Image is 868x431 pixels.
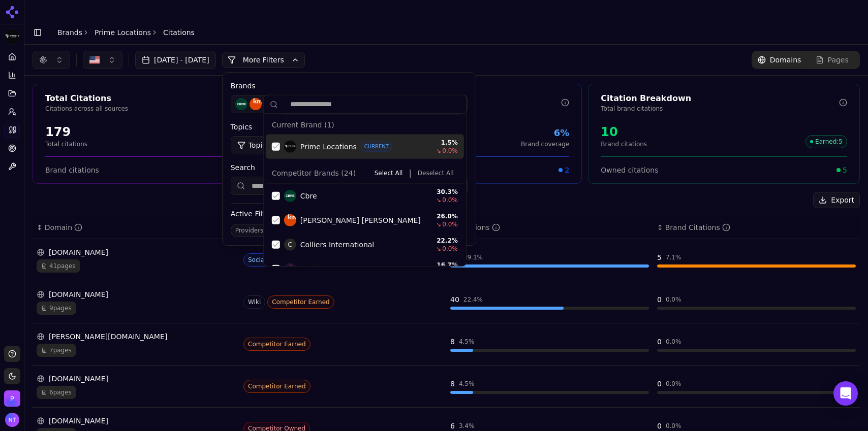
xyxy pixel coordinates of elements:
[361,142,392,152] span: CURRENT
[37,247,235,257] div: [DOMAIN_NAME]
[45,105,284,113] p: Citations across all sources
[666,338,681,346] div: 0.0 %
[284,239,296,251] span: C
[450,379,455,389] div: 8
[37,374,235,384] div: [DOMAIN_NAME]
[231,162,468,173] label: Search
[666,253,681,261] div: 7.1 %
[272,120,334,130] span: Current Brand ( 1 )
[459,422,475,430] div: 3.4 %
[264,114,466,266] div: Suggestions
[565,165,569,175] span: 2
[459,380,475,388] div: 4.5 %
[37,289,235,300] div: [DOMAIN_NAME]
[601,140,647,148] p: Brand citations
[222,52,305,68] button: More Filters
[436,196,441,204] span: ↘
[45,92,284,105] div: Total Citations
[45,140,87,148] p: Total citations
[231,122,346,132] label: Topics
[243,338,311,351] span: Competitor Earned
[284,190,296,202] img: Cbre
[300,264,423,274] span: [PERSON_NAME] & [PERSON_NAME]
[163,27,195,38] span: Citations
[300,142,357,152] span: Prime Locations
[89,55,100,65] img: US
[5,413,19,427] button: Open user button
[300,215,421,225] span: [PERSON_NAME] [PERSON_NAME]
[459,338,475,346] div: 4.5 %
[601,105,839,113] p: Total brand citations
[33,216,239,239] th: domain
[249,140,277,150] span: Topic: All
[521,140,569,148] p: Brand coverage
[463,295,483,304] div: 22.4 %
[135,51,216,69] button: [DATE] - [DATE]
[436,147,441,155] span: ↘
[450,222,649,233] div: ↕Citations
[657,421,662,431] div: 0
[442,147,458,155] span: 0.0 %
[37,259,80,273] span: 41 pages
[427,139,458,147] div: 1.5 %
[4,28,20,45] button: Current brand: Prime Locations
[601,165,658,175] span: Owned citations
[37,331,235,342] div: [PERSON_NAME][DOMAIN_NAME]
[657,337,662,347] div: 0
[450,337,455,347] div: 8
[427,188,458,196] div: 30.3 %
[813,192,860,208] button: Export
[601,92,839,105] div: Citation Breakdown
[57,28,82,37] a: Brands
[45,165,99,175] span: Brand citations
[463,253,483,261] div: 39.1 %
[370,167,407,179] button: Select All
[235,98,247,110] img: Cbre
[436,245,441,253] span: ↘
[666,295,681,304] div: 0.0 %
[4,390,20,407] img: Perrill
[4,28,20,45] img: Prime Locations
[243,380,311,393] span: Competitor Earned
[284,214,296,226] img: Kidder Mathews
[267,295,334,309] span: Competitor Earned
[37,222,235,233] div: ↕Domain
[657,379,662,389] div: 0
[45,222,82,233] div: Domain
[231,81,468,91] label: Brands
[284,141,296,153] img: Prime Locations
[427,261,458,269] div: 16.7 %
[521,126,569,140] div: 6%
[601,124,647,140] div: 10
[427,237,458,245] div: 22.2 %
[57,27,195,38] nav: breadcrumb
[231,209,276,219] span: Active Filters
[657,294,662,305] div: 0
[657,252,662,262] div: 5
[450,294,459,305] div: 40
[450,421,455,431] div: 6
[833,381,858,406] div: Open Intercom Messenger
[458,222,500,233] div: Citations
[436,220,441,228] span: ↘
[272,168,356,178] span: Competitor Brands ( 24 )
[243,295,265,309] span: Wiki
[653,216,860,239] th: brandCitationCount
[446,216,653,239] th: totalCitationCount
[828,55,849,65] span: Pages
[284,263,296,275] img: Cushman & Wakefield
[4,390,20,407] button: Open organization switcher
[250,98,262,110] img: Kidder Mathews
[442,220,458,228] span: 0.0 %
[300,240,374,250] span: Colliers International
[427,212,458,220] div: 26.0 %
[442,196,458,204] span: 0.0 %
[409,167,411,179] span: |
[37,302,76,315] span: 9 pages
[37,344,76,357] span: 7 pages
[442,245,458,253] span: 0.0 %
[770,55,801,65] span: Domains
[666,422,681,430] div: 0.0 %
[95,27,151,38] a: Prime Locations
[414,167,458,179] button: Deselect All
